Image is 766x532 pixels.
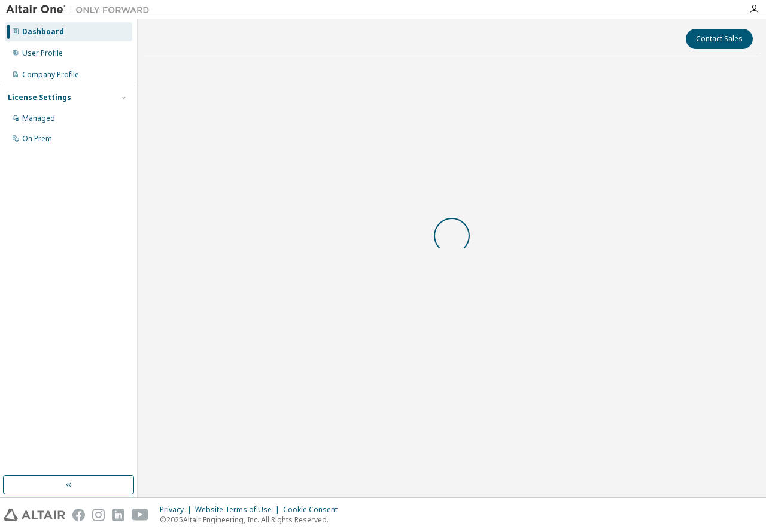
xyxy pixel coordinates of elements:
img: Altair One [6,4,156,16]
div: Website Terms of Use [195,505,283,515]
img: linkedin.svg [112,509,124,521]
img: youtube.svg [132,509,149,521]
div: Privacy [160,505,195,515]
div: License Settings [8,93,71,102]
button: Contact Sales [686,29,753,49]
img: altair_logo.svg [4,509,65,521]
div: User Profile [22,48,63,58]
div: On Prem [22,134,52,144]
div: Managed [22,114,55,123]
div: Cookie Consent [283,505,345,515]
img: instagram.svg [92,509,105,521]
img: facebook.svg [72,509,85,521]
p: © 2025 Altair Engineering, Inc. All Rights Reserved. [160,515,345,525]
div: Dashboard [22,27,64,37]
div: Company Profile [22,70,79,80]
